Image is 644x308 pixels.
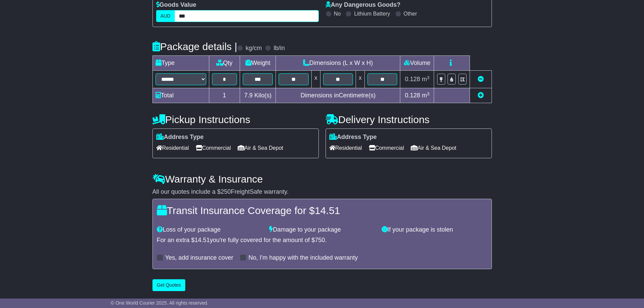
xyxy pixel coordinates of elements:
td: Qty [209,56,240,71]
label: No [334,10,341,17]
h4: Warranty & Insurance [152,173,492,185]
span: m [422,76,430,82]
span: 0.128 [405,76,420,82]
span: Air & Sea Depot [238,143,283,153]
a: Add new item [478,92,484,99]
div: Loss of your package [153,226,266,234]
sup: 3 [427,75,430,80]
td: Volume [400,56,434,71]
span: 7.9 [244,92,253,99]
span: 0.128 [405,92,420,99]
sup: 3 [427,91,430,96]
h4: Package details | [152,41,237,52]
td: Weight [240,56,276,71]
label: AUD [156,10,175,22]
span: Air & Sea Depot [411,143,456,153]
label: Lithium Battery [354,10,390,17]
td: Total [152,88,209,103]
span: 750 [315,237,325,243]
span: 250 [221,188,231,195]
div: For an extra $ you're fully covered for the amount of $ . [157,237,487,244]
td: Type [152,56,209,71]
h4: Delivery Instructions [326,114,492,125]
td: 1 [209,88,240,103]
span: m [422,92,430,99]
h4: Transit Insurance Coverage for $ [157,205,487,216]
span: Commercial [369,143,404,153]
td: x [356,71,365,88]
label: No, I'm happy with the included warranty [248,254,358,262]
td: Dimensions (L x W x H) [276,56,400,71]
label: kg/cm [245,45,262,52]
span: Commercial [196,143,231,153]
label: Goods Value [156,1,196,9]
label: Other [404,10,417,17]
span: Residential [156,143,189,153]
span: Residential [329,143,362,153]
div: Damage to your package [266,226,378,234]
label: Any Dangerous Goods? [326,1,401,9]
td: x [311,71,320,88]
a: Remove this item [478,76,484,82]
td: Kilo(s) [240,88,276,103]
h4: Pickup Instructions [152,114,319,125]
label: Yes, add insurance cover [165,254,233,262]
span: © One World Courier 2025. All rights reserved. [111,300,209,306]
div: If your package is stolen [378,226,491,234]
div: All our quotes include a $ FreightSafe warranty. [152,188,492,196]
span: 14.51 [195,237,210,243]
td: Dimensions in Centimetre(s) [276,88,400,103]
span: 14.51 [315,205,340,216]
button: Get Quotes [152,279,186,291]
label: Address Type [156,134,204,141]
label: Address Type [329,134,377,141]
label: lb/in [273,45,285,52]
